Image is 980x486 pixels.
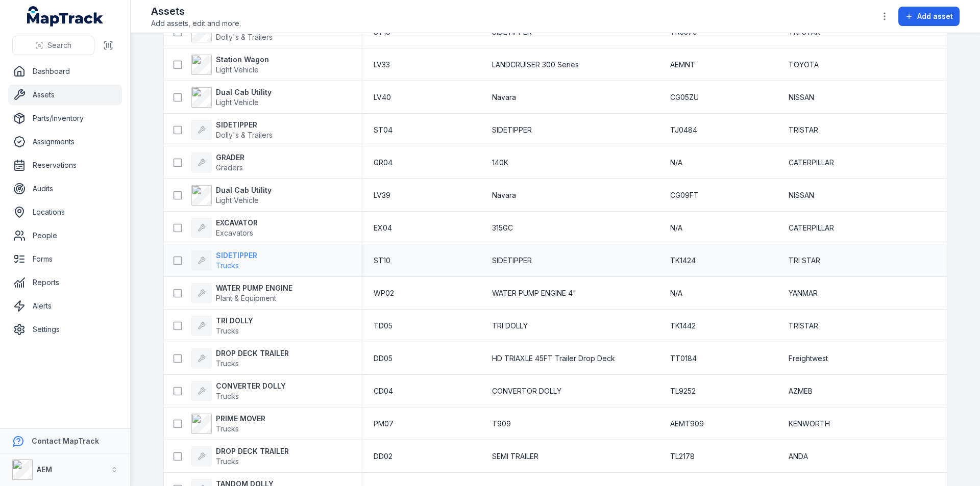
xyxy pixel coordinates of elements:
span: PM07 [374,419,394,429]
a: DROP DECK TRAILERTrucks [191,446,289,467]
strong: SIDETIPPER [216,250,257,261]
span: CATERPILLAR [789,158,834,168]
a: Station WagonLight Vehicle [191,55,269,75]
span: Trucks [216,392,239,400]
strong: Contact MapTrack [32,437,99,445]
span: NISSAN [789,190,814,200]
button: Search [12,36,94,55]
a: Reservations [8,155,122,175]
span: T909 [492,419,511,429]
span: LV39 [374,190,390,200]
span: N/A [670,158,682,168]
strong: Dual Cab Utility [216,87,272,97]
strong: DROP DECK TRAILER [216,348,289,359]
span: Add asset [917,11,953,21]
a: Assignments [8,132,122,152]
span: Dolly's & Trailers [216,131,273,139]
span: TOYOTA [789,60,819,70]
span: TK1442 [670,321,696,331]
span: CONVERTOR DOLLY [492,386,561,396]
h2: Assets [151,4,241,18]
span: LANDCRUISER 300 Series [492,60,579,70]
span: WATER PUMP ENGINE 4" [492,288,576,298]
span: ANDA [789,451,808,462]
span: ST10 [374,255,390,266]
span: 140K [492,158,508,168]
span: Plant & Equipment [216,294,276,302]
strong: PRIME MOVER [216,414,265,424]
strong: DROP DECK TRAILER [216,446,289,456]
a: Audits [8,178,122,199]
a: DROP DECK TRAILERTrucks [191,348,289,369]
span: YANMAR [789,288,818,298]
span: EX04 [374,223,392,233]
a: PRIME MOVERTrucks [191,414,265,434]
a: Assets [8,85,122,105]
span: TRI STAR [789,255,820,266]
span: NISSAN [789,92,814,103]
span: AEMNT [670,60,695,70]
span: Freightwest [789,353,828,364]
a: Locations [8,202,122,222]
span: Trucks [216,261,239,270]
strong: GRADER [216,152,244,163]
span: TRISTAR [789,321,818,331]
span: Add assets, edit and more. [151,18,241,29]
a: SIDETIPPERDolly's & Trailers [191,120,273,140]
button: Add asset [898,7,960,26]
span: Trucks [216,424,239,433]
span: TL2178 [670,451,695,462]
span: Trucks [216,457,239,466]
span: CATERPILLAR [789,223,834,233]
span: Light Vehicle [216,196,259,204]
a: Dual Cab UtilityLight Vehicle [191,185,272,206]
span: SIDETIPPER [492,255,532,266]
span: TRI DOLLY [492,321,528,331]
strong: WATER PUMP ENGINE [216,283,292,293]
a: People [8,225,122,246]
span: DD05 [374,353,393,364]
span: Trucks [216,326,239,335]
span: CD04 [374,386,393,396]
span: Search [47,40,71,50]
span: CG09FT [670,190,699,200]
span: GR04 [374,158,393,168]
span: TT0184 [670,353,697,364]
span: DD02 [374,451,393,462]
span: 315GC [492,223,513,233]
a: Alerts [8,296,122,316]
span: LV40 [374,92,391,103]
a: MapTrack [27,6,104,27]
a: WATER PUMP ENGINEPlant & Equipment [191,283,292,303]
a: Dashboard [8,61,122,82]
span: Light Vehicle [216,65,259,74]
a: Dual Cab UtilityLight Vehicle [191,87,272,108]
a: Reports [8,272,122,293]
span: Graders [216,163,243,172]
span: N/A [670,223,682,233]
strong: SIDETIPPER [216,120,273,130]
span: N/A [670,288,682,298]
strong: TRI DOLLY [216,316,253,326]
span: KENWORTH [789,419,830,429]
a: TRI DOLLYTrucks [191,316,253,336]
span: Dolly's & Trailers [216,33,273,41]
strong: Dual Cab Utility [216,185,272,195]
span: TD05 [374,321,393,331]
span: LV33 [374,60,390,70]
a: SIDETIPPERTrucks [191,250,257,271]
a: GRADERGraders [191,152,244,173]
span: Navara [492,190,516,200]
span: Excavators [216,228,253,237]
span: Light Vehicle [216,98,259,107]
strong: CONVERTER DOLLY [216,381,286,391]
span: SIDETIPPER [492,125,532,135]
span: TK1424 [670,255,696,266]
a: Settings [8,319,122,340]
span: ST04 [374,125,393,135]
span: WP02 [374,288,394,298]
span: AZMEB [789,386,813,396]
a: EXCAVATORExcavators [191,218,258,238]
span: AEMT909 [670,419,704,429]
strong: AEM [37,465,52,474]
